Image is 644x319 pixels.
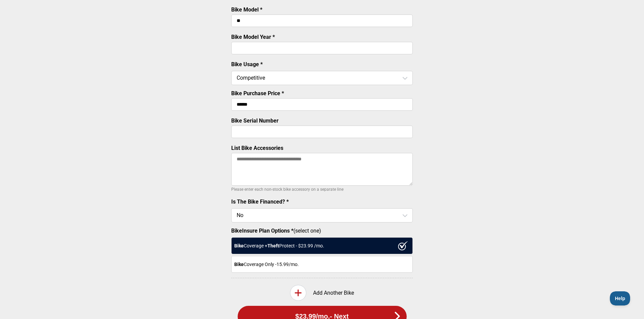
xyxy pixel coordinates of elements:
strong: Theft [267,243,279,248]
label: Bike Model * [231,6,262,13]
div: Coverage Only - 15.99 /mo. [231,256,413,273]
img: ux1sgP1Haf775SAghJI38DyDlYP+32lKFAAAAAElFTkSuQmCC [398,241,408,250]
iframe: Toggle Customer Support [610,291,630,305]
label: Bike Usage * [231,61,263,68]
div: Add Another Bike [231,285,413,301]
label: Is The Bike Financed? * [231,198,289,205]
label: Bike Serial Number [231,117,279,124]
strong: Bike [234,243,244,248]
label: List Bike Accessories [231,145,283,151]
strong: Bike [234,262,244,267]
strong: BikeInsure Plan Options * [231,228,293,234]
label: (select one) [231,228,413,234]
div: Coverage + Protect - $ 23.99 /mo. [231,237,413,254]
label: Bike Purchase Price * [231,90,284,97]
p: Please enter each non-stock bike accessory on a separate line [231,185,413,193]
label: Bike Model Year * [231,34,275,40]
